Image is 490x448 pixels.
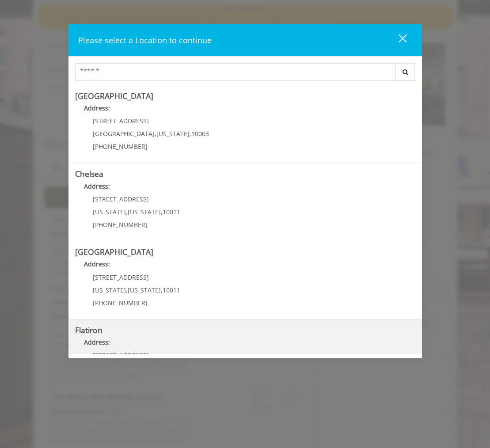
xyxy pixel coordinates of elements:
div: close dialog [388,34,406,47]
span: 10011 [163,208,180,216]
input: Search Center [75,63,396,81]
span: [GEOGRAPHIC_DATA] [93,129,155,138]
span: [PHONE_NUMBER] [93,142,148,151]
span: [US_STATE] [93,208,126,216]
i: Search button [400,69,410,75]
span: [US_STATE] [156,129,190,138]
b: Address: [84,338,110,346]
span: [US_STATE] [93,286,126,294]
span: [PHONE_NUMBER] [93,299,148,307]
span: [STREET_ADDRESS] [93,273,149,281]
span: , [161,286,163,294]
span: , [190,129,191,138]
b: Address: [84,260,110,268]
span: [STREET_ADDRESS] [93,195,149,203]
span: , [155,129,156,138]
span: [STREET_ADDRESS] [93,117,149,125]
button: close dialog [382,31,412,49]
span: [US_STATE] [128,208,161,216]
b: [GEOGRAPHIC_DATA] [75,91,153,101]
span: , [126,208,128,216]
b: Address: [84,104,110,112]
span: [PHONE_NUMBER] [93,220,148,229]
b: Chelsea [75,168,103,179]
div: Center Select [75,63,415,85]
span: [US_STATE] [128,286,161,294]
b: Address: [84,182,110,190]
span: 10011 [163,286,180,294]
span: , [126,286,128,294]
span: Please select a Location to continue [78,35,212,46]
span: 10003 [191,129,209,138]
b: Flatiron [75,325,103,335]
b: [GEOGRAPHIC_DATA] [75,247,153,257]
span: , [161,208,163,216]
